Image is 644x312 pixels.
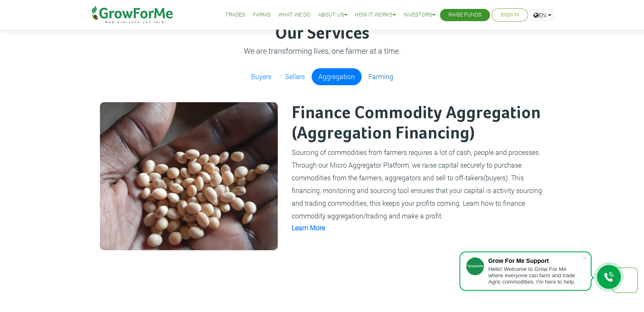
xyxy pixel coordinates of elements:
a: Farms [253,11,271,19]
a: Aggregation [312,68,362,85]
a: What We Do [278,11,310,19]
a: About Us [318,11,347,19]
a: Learn More [292,223,325,232]
a: How it Works [355,11,396,19]
a: Farming [362,68,400,85]
h2: Finance Commodity Aggregation (Aggregation Financing) [292,103,543,144]
p: We are transforming lives, one farmer at a time. [95,45,550,57]
a: Sign In [500,11,519,19]
a: Raise Funds [448,11,481,19]
div: Grow For Me Support [488,257,582,264]
a: EN [530,8,555,22]
a: Buyers [244,68,278,85]
h3: Our Services [95,24,550,44]
a: Trades [225,11,245,19]
small: Sourcing of commodities from farmers requires a lot of cash, people and processes. Through our Mi... [292,148,542,220]
div: Hello! Welcome to Grow For Me where everyone can farm and trade Agric commodities. I'm here to help. [488,266,582,285]
a: Investors [404,11,435,19]
img: growforme image [100,102,278,250]
a: Sellers [278,68,312,85]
